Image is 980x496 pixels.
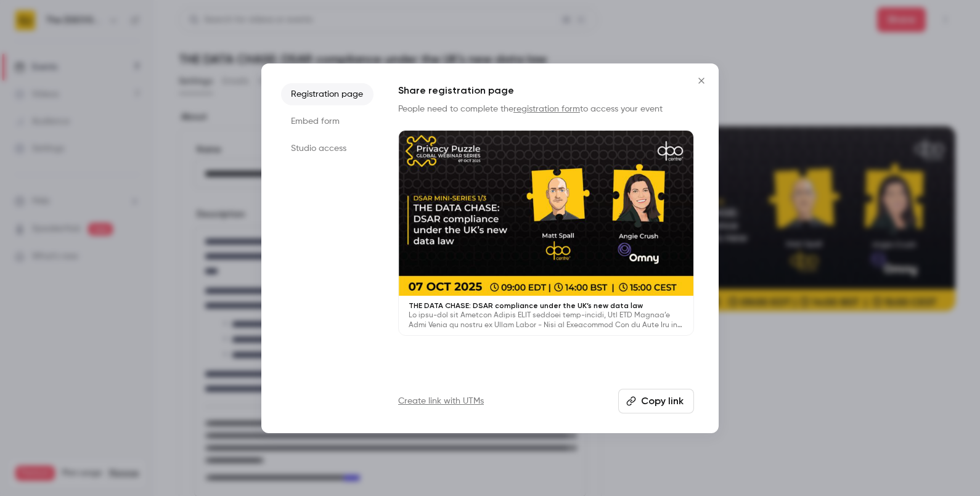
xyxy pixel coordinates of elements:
button: Copy link [618,389,694,413]
p: People need to complete the to access your event [398,103,694,115]
button: Close [689,68,714,93]
a: Create link with UTMs [398,395,484,407]
a: registration form [513,105,580,113]
a: THE DATA CHASE: DSAR compliance under the UK’s new data lawLo ipsu-dol sit Ametcon Adipis ELIT se... [398,130,694,336]
li: Registration page [281,83,374,105]
li: Embed form [281,110,374,132]
p: THE DATA CHASE: DSAR compliance under the UK’s new data law [409,301,684,311]
h1: Share registration page [398,83,694,98]
li: Studio access [281,137,374,160]
p: Lo ipsu-dol sit Ametcon Adipis ELIT seddoei temp-incidi, Utl ETD Magnaa’e Admi Venia qu nostru ex... [409,311,684,330]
